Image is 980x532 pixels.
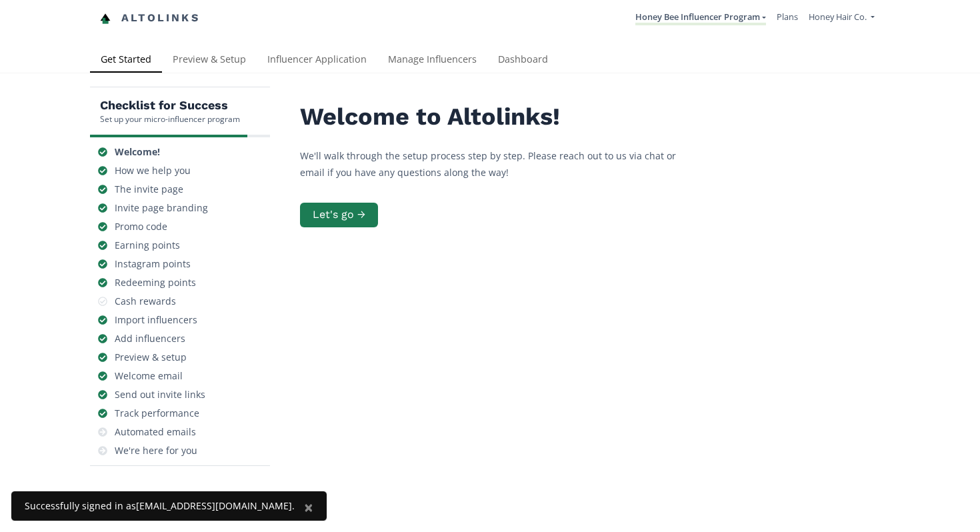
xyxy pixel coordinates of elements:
[115,239,180,252] div: Earning points
[304,496,313,518] span: ×
[100,13,111,24] img: favicon-32x32.png
[115,220,167,233] div: Promo code
[115,276,196,289] div: Redeeming points
[115,425,196,439] div: Automated emails
[115,257,191,271] div: Instagram points
[100,97,240,113] h5: Checklist for Success
[115,164,191,177] div: How we help you
[809,11,867,23] span: Honey Hair Co.
[777,11,798,23] a: Plans
[115,407,199,420] div: Track performance
[300,103,700,131] h2: Welcome to Altolinks!
[635,11,766,25] a: Honey Bee Influencer Program
[291,491,327,523] button: Close
[100,7,200,29] a: Altolinks
[300,147,700,181] p: We'll walk through the setup process step by step. Please reach out to us via chat or email if yo...
[13,13,56,53] iframe: chat widget
[809,11,875,26] a: Honey Hair Co.
[115,295,176,308] div: Cash rewards
[115,201,208,215] div: Invite page branding
[25,499,295,513] div: Successfully signed in as [EMAIL_ADDRESS][DOMAIN_NAME] .
[115,313,197,327] div: Import influencers
[377,47,487,74] a: Manage Influencers
[115,332,185,345] div: Add influencers
[115,444,197,457] div: We're here for you
[115,369,183,383] div: Welcome email
[100,113,240,125] div: Set up your micro-influencer program
[300,203,378,227] button: Let's go →
[487,47,559,74] a: Dashboard
[162,47,257,74] a: Preview & Setup
[90,47,162,74] a: Get Started
[257,47,377,74] a: Influencer Application
[115,388,205,401] div: Send out invite links
[115,183,183,196] div: The invite page
[115,351,187,364] div: Preview & setup
[115,145,160,159] div: Welcome!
